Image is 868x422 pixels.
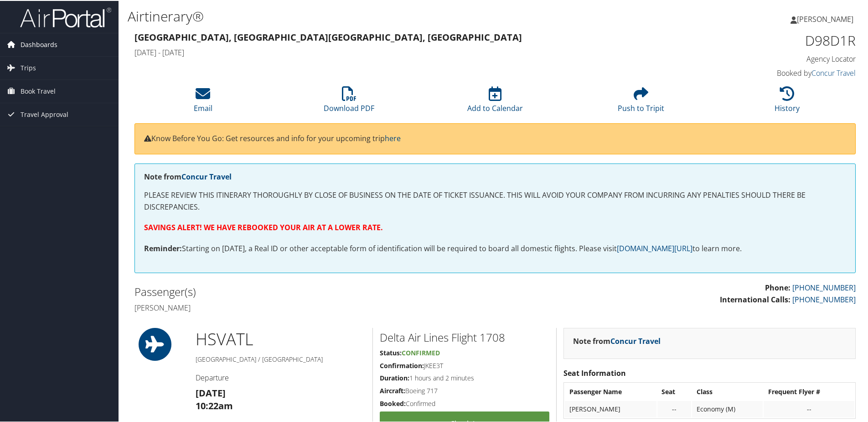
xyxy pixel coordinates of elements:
[565,400,656,417] td: [PERSON_NAME]
[144,132,846,144] p: Know Before You Go: Get resources and info for your upcoming trip
[380,398,549,407] h5: Confirmed
[402,348,440,356] span: Confirmed
[134,302,488,312] h4: [PERSON_NAME]
[385,132,401,142] a: here
[811,67,856,77] a: Concur Travel
[692,400,763,417] td: Economy (M)
[573,335,661,345] strong: Note from
[196,372,366,382] h4: Departure
[380,385,405,394] strong: Aircraft:
[768,404,850,412] div: --
[380,348,402,356] strong: Status:
[21,102,68,125] span: Travel Approval
[196,399,233,411] strong: 10:22am
[380,360,424,369] strong: Confirmation:
[565,383,656,399] th: Passenger Name
[686,30,856,49] h1: D98D1R
[20,6,111,27] img: airportal-logo.png
[21,56,36,79] span: Trips
[144,242,846,254] p: Starting on [DATE], a Real ID or other acceptable form of identification will be required to boar...
[128,6,618,25] h1: Airtinerary®
[618,90,664,112] a: Push to Tripit
[21,79,56,102] span: Book Travel
[380,373,409,381] strong: Duration:
[134,30,522,42] strong: [GEOGRAPHIC_DATA], [GEOGRAPHIC_DATA] [GEOGRAPHIC_DATA], [GEOGRAPHIC_DATA]
[380,360,549,369] h5: JKEE3T
[692,383,763,399] th: Class
[662,404,687,412] div: --
[467,90,523,112] a: Add to Calendar
[686,53,856,63] h4: Agency Locator
[380,385,549,395] h5: Boeing 717
[380,329,549,344] h2: Delta Air Lines Flight 1708
[196,386,226,398] strong: [DATE]
[181,171,232,181] a: Concur Travel
[720,294,790,304] strong: International Calls:
[196,327,366,350] h1: HSV ATL
[194,90,212,112] a: Email
[144,171,232,181] strong: Note from
[324,90,374,112] a: Download PDF
[792,294,856,304] a: [PHONE_NUMBER]
[764,383,854,399] th: Frequent Flyer #
[610,335,661,345] a: Concur Travel
[686,67,856,77] h4: Booked by
[797,13,853,23] span: [PERSON_NAME]
[657,383,691,399] th: Seat
[144,189,846,212] p: PLEASE REVIEW THIS ITINERARY THOROUGHLY BY CLOSE OF BUSINESS ON THE DATE OF TICKET ISSUANCE. THIS...
[380,398,406,407] strong: Booked:
[144,243,182,253] strong: Reminder:
[380,373,549,382] h5: 1 hours and 2 minutes
[134,283,488,299] h2: Passenger(s)
[563,367,626,377] strong: Seat Information
[144,222,383,232] strong: SAVINGS ALERT! WE HAVE REBOOKED YOUR AIR AT A LOWER RATE.
[775,90,800,112] a: History
[196,354,366,363] h5: [GEOGRAPHIC_DATA] / [GEOGRAPHIC_DATA]
[792,282,856,292] a: [PHONE_NUMBER]
[134,47,672,57] h4: [DATE] - [DATE]
[21,32,57,55] span: Dashboards
[617,243,692,253] a: [DOMAIN_NAME][URL]
[790,5,863,32] a: [PERSON_NAME]
[765,282,790,292] strong: Phone:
